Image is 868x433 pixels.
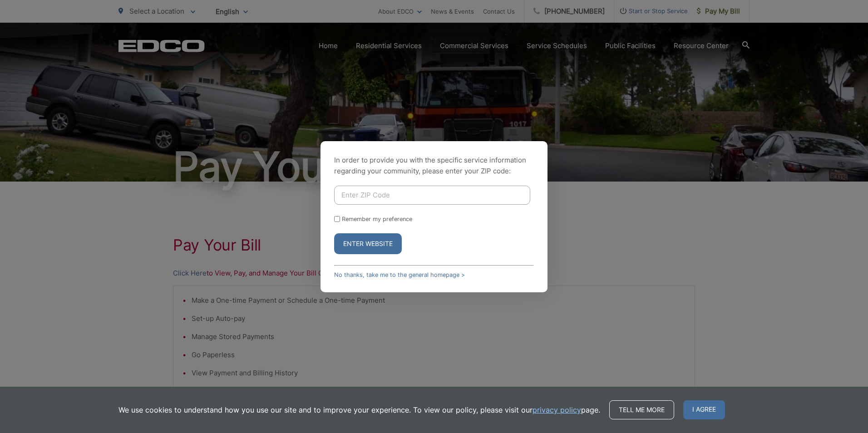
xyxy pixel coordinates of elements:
[342,216,412,222] label: Remember my preference
[334,186,530,205] input: Enter ZIP Code
[683,400,725,419] span: I agree
[334,155,534,177] p: In order to provide you with the specific service information regarding your community, please en...
[118,404,600,415] p: We use cookies to understand how you use our site and to improve your experience. To view our pol...
[334,271,465,278] a: No thanks, take me to the general homepage >
[533,404,581,415] a: privacy policy
[334,233,402,254] button: Enter Website
[609,400,674,419] a: Tell me more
